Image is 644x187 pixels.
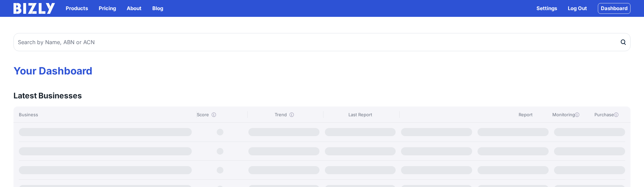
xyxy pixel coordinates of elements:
[587,111,625,118] div: Purchase
[127,4,142,12] a: About
[13,90,82,101] h3: Latest Businesses
[568,4,587,12] a: Log Out
[19,111,194,118] div: Business
[507,111,544,118] div: Report
[13,33,631,51] input: Search by Name, ABN or ACN
[66,4,88,12] button: Products
[13,65,631,77] h1: Your Dashboard
[536,4,557,12] a: Settings
[547,111,585,118] div: Monitoring
[323,111,397,118] div: Last Report
[196,111,245,118] div: Score
[598,3,631,14] a: Dashboard
[152,4,163,12] a: Blog
[99,4,116,12] a: Pricing
[247,111,321,118] div: Trend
